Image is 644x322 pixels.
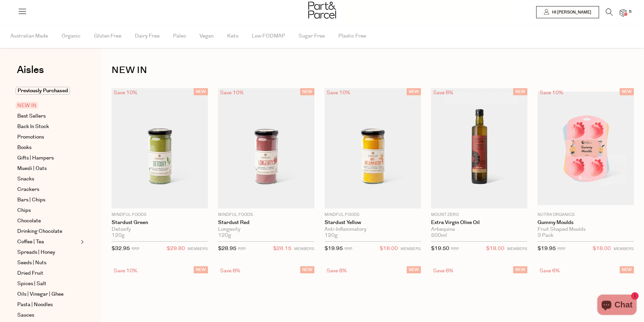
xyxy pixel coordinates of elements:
span: NEW [300,266,314,273]
p: Mindful Foods [325,212,421,218]
span: Spices | Salt [17,280,46,288]
span: Dried Fruit [17,269,43,277]
span: 5 [627,9,633,15]
div: Save 6% [538,266,562,275]
a: NEW IN [17,102,79,110]
span: Keto [227,24,238,48]
span: $18.00 [593,244,611,253]
span: Chocolate [17,217,41,225]
span: NEW [513,266,527,273]
span: $19.50 [431,245,449,252]
span: Promotions [17,133,44,141]
span: $18.00 [380,244,398,253]
a: Muesli | Oats [17,165,79,173]
span: Crackers [17,185,39,194]
a: Previously Purchased [17,87,79,95]
div: Save 10% [112,266,139,275]
inbox-online-store-chat: Shopify online store chat [595,295,639,317]
span: $29.80 [167,244,185,253]
span: NEW [513,88,527,95]
span: Australian Made [10,24,48,48]
span: 3 Pack [538,232,553,239]
span: 120g [218,232,231,239]
span: NEW [194,266,208,273]
span: Gifts | Hampers [17,154,54,162]
span: Chips [17,206,31,215]
div: Save 10% [325,88,352,97]
a: Best Sellers [17,112,79,120]
span: Paleo [173,24,186,48]
span: Bars | Chips [17,196,45,204]
span: 120g [325,232,338,239]
a: Gummy Moulds [538,220,634,226]
span: NEW [407,88,421,95]
span: $19.95 [538,245,556,252]
span: Best Sellers [17,112,46,120]
span: NEW [407,266,421,273]
a: Drinking Chocolate [17,227,79,236]
small: MEMBERS [507,246,527,251]
div: Anti-Inflammatory [325,226,421,232]
span: Snacks [17,175,34,183]
p: Mindful Foods [218,212,314,218]
small: RRP [344,246,352,251]
div: Save 8% [218,266,242,275]
span: $18.00 [486,244,504,253]
a: Coffee | Tea [17,238,79,246]
small: MEMBERS [614,246,634,251]
a: Promotions [17,133,79,141]
div: Save 8% [325,266,349,275]
span: Coffee | Tea [17,238,44,246]
small: RRP [238,246,246,251]
span: Organic [62,24,80,48]
a: Spices | Salt [17,280,79,288]
span: NEW [300,88,314,95]
span: 120g [112,232,125,239]
a: Crackers [17,185,79,194]
img: Extra Virgin Olive Oil [431,88,527,208]
span: Muesli | Oats [17,165,47,173]
a: Back In Stock [17,123,79,131]
a: Stardust Green [112,220,208,226]
span: Sugar Free [299,24,325,48]
span: Aisles [17,63,44,77]
a: Books [17,144,79,152]
span: Books [17,144,31,152]
a: Snacks [17,175,79,183]
img: Stardust Green [112,88,208,208]
a: Seeds | Nuts [17,259,79,267]
img: Stardust Yellow [325,88,421,208]
div: Longevity [218,226,314,232]
div: Save 8% [431,266,455,275]
span: Pasta | Noodles [17,301,53,309]
small: MEMBERS [188,246,208,251]
a: Aisles [17,65,44,82]
a: Hi [PERSON_NAME] [536,6,599,18]
img: Gummy Moulds [538,92,634,205]
span: Drinking Chocolate [17,227,62,236]
span: Plastic Free [338,24,366,48]
span: Spreads | Honey [17,248,55,256]
div: Save 10% [538,88,565,97]
span: Oils | Vinegar | Ghee [17,290,64,298]
div: Save 8% [431,88,455,97]
span: Vegan [199,24,214,48]
small: RRP [451,246,459,251]
div: Fruit Shaped Moulds [538,226,634,232]
span: Seeds | Nuts [17,259,46,267]
span: $28.95 [218,245,236,252]
p: Mindful Foods [112,212,208,218]
small: MEMBERS [294,246,314,251]
a: Chips [17,206,79,215]
div: Arbequina [431,226,527,232]
img: Part&Parcel [308,2,336,19]
a: Gifts | Hampers [17,154,79,162]
span: $26.15 [273,244,291,253]
span: NEW [620,266,634,273]
div: Save 10% [112,88,139,97]
span: Back In Stock [17,123,49,131]
img: Stardust Red [218,88,314,208]
span: 500ml [431,232,447,239]
p: Mount Zero [431,212,527,218]
h1: NEW IN [112,63,634,78]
